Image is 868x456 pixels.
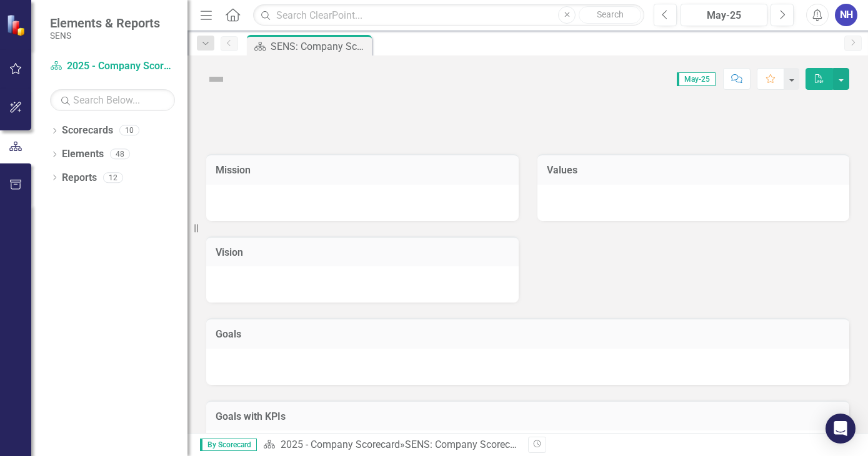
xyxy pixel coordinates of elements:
div: » [263,438,519,452]
a: 2025 - Company Scorecard [281,439,400,450]
div: 48 [110,149,130,160]
small: SENS [50,31,160,41]
span: Elements & Reports [50,16,160,31]
h3: Vision [216,247,509,258]
span: May-25 [677,72,716,86]
span: Search [597,9,624,19]
div: SENS: Company Scorecard [271,39,369,54]
div: 10 [119,125,139,136]
a: 2025 - Company Scorecard [50,59,175,74]
div: SENS: Company Scorecard [405,439,524,450]
button: May-25 [681,4,767,26]
button: Search [579,6,641,24]
img: Not Defined [206,69,226,89]
button: NH [835,4,857,26]
a: Scorecards [62,124,113,138]
input: Search Below... [50,89,175,111]
div: May-25 [685,8,763,23]
span: By Scorecard [200,439,257,451]
h3: Goals [216,329,840,340]
a: Elements [62,147,104,162]
input: Search ClearPoint... [253,4,644,26]
img: ClearPoint Strategy [6,14,28,36]
a: Reports [62,171,97,185]
div: Open Intercom Messenger [826,414,856,444]
h3: Goals with KPIs [216,411,840,422]
div: 12 [103,172,123,183]
h3: Values [547,165,841,176]
h3: Mission [216,165,509,176]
